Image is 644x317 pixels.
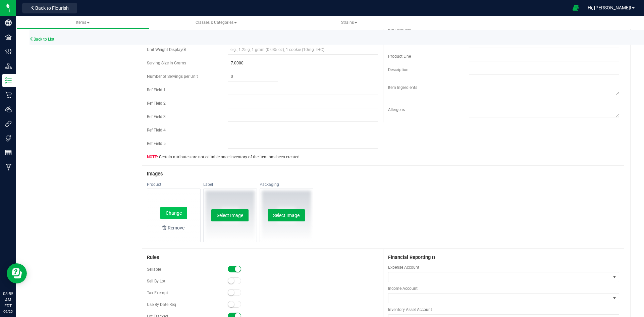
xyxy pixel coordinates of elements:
[182,48,186,52] i: Custom display text for unit weight (e.g., '1.25 g', '1 gram (0.035 oz)', '1 cookie (10mg THC)')
[30,37,54,42] a: Back to List
[3,291,13,309] p: 08:55 AM EDT
[147,171,619,177] h3: Images
[196,20,237,25] span: Classes & Categories
[147,290,168,295] span: Tax Exempt
[5,19,12,26] inline-svg: Company
[147,255,159,260] span: Rules
[147,182,201,187] div: Product
[388,85,417,90] span: Item Ingredients
[388,285,619,292] span: Income Account
[5,34,12,41] inline-svg: Facilities
[228,45,378,55] input: e.g., 1.25 g, 1 gram (0.035 oz), 1 cookie (10mg THC)
[211,209,249,221] button: Select Image
[5,106,12,113] inline-svg: Users
[388,255,431,260] span: Financial Reporting
[147,61,186,65] span: Serving Size in Grams
[388,67,409,72] span: Description
[147,267,161,272] span: Sellable
[228,72,278,81] input: 0
[22,3,77,13] button: Back to Flourish
[163,224,184,231] button: Remove
[5,135,12,142] inline-svg: Tags
[5,92,12,98] inline-svg: Retail
[147,114,166,119] span: Ref Field 3
[147,101,166,106] span: Ref Field 2
[147,47,186,52] span: Unit Weight Display
[388,307,619,313] span: Inventory Asset Account
[260,182,313,187] div: Packaging
[147,302,176,307] span: Use By Date Req
[5,48,12,55] inline-svg: Configuration
[147,88,166,92] span: Ref Field 1
[160,207,187,219] button: Change
[168,224,184,231] div: Remove
[5,77,12,84] inline-svg: Inventory
[7,263,27,283] iframe: Resource center
[432,255,435,260] span: Assign this inventory item to the correct financial accounts(s)
[388,107,405,112] span: Allergens
[228,58,278,68] input: 7.0000
[147,279,165,283] span: Sell By Lot
[147,74,198,79] span: Number of Servings per Unit
[341,20,357,25] span: Strains
[76,20,90,25] span: Items
[588,5,631,10] span: Hi, [PERSON_NAME]!
[388,264,619,270] span: Expense Account
[147,128,166,133] span: Ref Field 4
[388,272,619,282] span: NO DATA FOUND
[388,54,411,59] span: Product Line
[35,5,69,11] span: Back to Flourish
[5,164,12,170] inline-svg: Manufacturing
[5,120,12,127] inline-svg: Integrations
[568,1,583,14] span: Open Ecommerce Menu
[268,209,305,221] button: Select Image
[5,149,12,156] inline-svg: Reports
[147,141,166,146] span: Ref Field 5
[203,182,257,187] div: Label
[147,154,301,160] span: Certain attributes are not editable once inventory of the item has been created.
[388,293,619,303] span: NO DATA FOUND
[388,27,412,32] span: Part Number
[5,63,12,69] inline-svg: Distribution
[3,309,13,314] p: 09/25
